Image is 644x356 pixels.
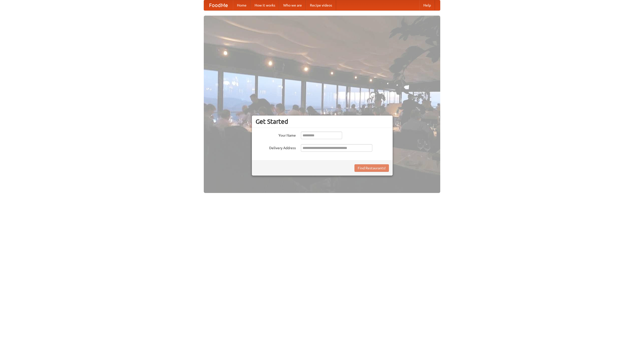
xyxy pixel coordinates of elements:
a: Recipe videos [306,0,336,10]
label: Your Name [256,132,296,138]
a: Who we are [279,0,306,10]
a: Home [233,0,251,10]
button: Find Restaurants! [354,164,389,172]
a: How it works [251,0,279,10]
h3: Get Started [256,118,389,125]
a: FoodMe [204,0,233,10]
a: Help [419,0,435,10]
label: Delivery Address [256,144,296,150]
